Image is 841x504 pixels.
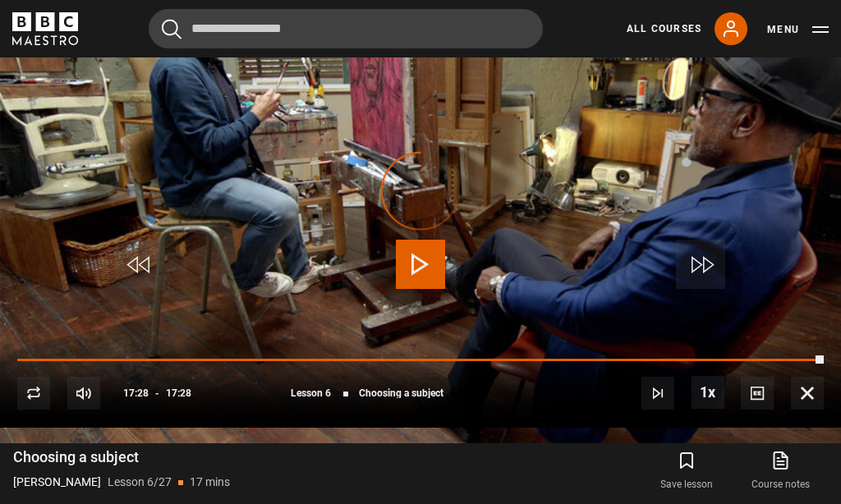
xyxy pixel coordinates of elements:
[741,377,774,410] button: Captions
[166,378,191,408] span: 17:28
[162,19,182,39] button: Submit the search query
[17,359,824,362] div: Progress Bar
[641,377,674,410] button: Next Lesson
[149,9,543,48] input: Search
[627,21,701,36] a: All Courses
[17,377,50,410] button: Replay
[734,447,828,495] a: Course notes
[692,376,724,409] button: Playback Rate
[190,474,230,491] p: 17 mins
[767,21,829,38] button: Toggle navigation
[13,447,230,467] h1: Choosing a subject
[13,474,101,491] p: [PERSON_NAME]
[123,378,149,408] span: 17:28
[791,377,824,410] button: Fullscreen
[108,474,172,491] p: Lesson 6/27
[155,387,159,399] span: -
[359,388,443,398] span: Choosing a subject
[67,377,100,410] button: Mute
[640,447,733,495] button: Save lesson
[291,388,331,398] span: Lesson 6
[12,12,78,45] svg: BBC Maestro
